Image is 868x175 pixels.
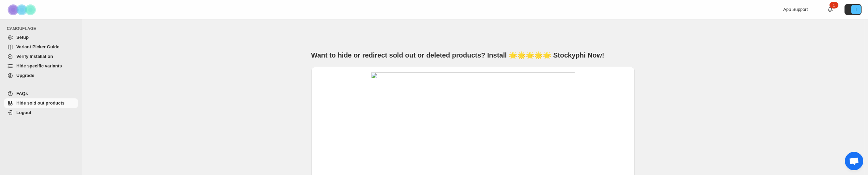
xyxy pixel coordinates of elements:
[16,63,62,68] span: Hide specific variants
[4,52,78,61] a: Verify Installation
[845,4,862,15] button: Avatar with initials I
[4,98,78,108] a: Hide sold out products
[4,42,78,52] a: Variant Picker Guide
[16,73,34,78] span: Upgrade
[16,44,59,49] span: Variant Picker Guide
[16,35,29,40] span: Setup
[830,2,838,9] div: 1
[16,100,65,106] span: Hide sold out products
[851,5,861,14] span: Avatar with initials I
[4,89,78,98] a: FAQs
[855,7,856,12] text: I
[783,7,808,12] span: App Support
[827,6,834,13] a: 1
[845,152,863,170] div: Open chat
[4,61,78,71] a: Hide specific variants
[4,108,78,117] a: Logout
[5,0,40,19] img: Camouflage
[311,50,635,60] h1: Want to hide or redirect sold out or deleted products? Install 🌟🌟🌟🌟🌟 Stockyphi Now!
[4,71,78,80] a: Upgrade
[4,33,78,42] a: Setup
[16,54,53,59] span: Verify Installation
[7,26,78,31] span: CAMOUFLAGE
[16,110,31,115] span: Logout
[16,91,28,96] span: FAQs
